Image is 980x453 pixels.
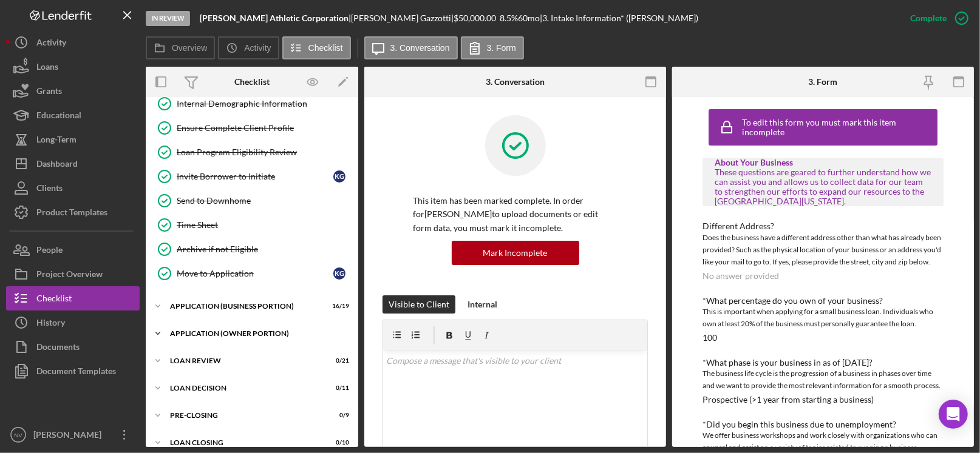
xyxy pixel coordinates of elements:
[6,55,140,79] button: Loans
[500,13,518,23] div: 8.5 %
[36,30,66,58] div: Activity
[6,359,140,383] button: Document Templates
[36,55,58,82] div: Loans
[454,13,500,23] div: $50,000.00
[36,79,62,106] div: Grants
[518,13,540,23] div: 60 mo
[742,118,935,137] div: To edit this form you must mark this item incomplete
[703,395,874,404] div: Prospective (>1 year from starting a business)
[36,262,103,289] div: Project Overview
[452,241,579,265] button: Mark Incomplete
[6,286,140,310] button: Checklist
[327,412,349,419] div: 0 / 9
[715,167,932,206] div: These questions are geared to further understand how we can assist you and allows us to collect d...
[327,439,349,446] div: 0 / 10
[703,420,944,429] div: *Did you begin this business due to unemployment?
[540,13,698,23] div: | 3. Intake Information* ([PERSON_NAME])
[413,194,618,235] p: This item has been marked complete. In order for [PERSON_NAME] to upload documents or edit form d...
[234,77,270,87] div: Checklist
[390,43,450,53] label: 3. Conversation
[177,244,352,254] div: Archive if not Eligible
[483,241,548,265] div: Mark Incomplete
[170,439,319,446] div: LOAN CLOSING
[177,220,352,230] div: Time Sheet
[152,237,352,261] a: Archive if not Eligible
[36,152,78,179] div: Dashboard
[6,176,140,200] a: Clients
[389,295,449,314] div: Visible to Client
[200,13,349,23] b: [PERSON_NAME] Athletic Corporation
[703,221,944,231] div: Different Address?
[170,384,319,392] div: LOAN DECISION
[14,432,22,438] text: NV
[6,152,140,176] button: Dashboard
[36,238,63,265] div: People
[6,79,140,103] button: Grants
[6,238,140,262] button: People
[200,13,351,23] div: |
[152,189,352,213] a: Send to Downhome
[6,103,140,127] button: Educational
[36,359,116,386] div: Document Templates
[6,423,140,447] button: NV[PERSON_NAME]
[327,303,349,310] div: 16 / 19
[152,140,352,164] a: Loan Program Eligibility Review
[308,43,343,53] label: Checklist
[351,13,454,23] div: [PERSON_NAME] Gazzotti |
[809,77,838,87] div: 3. Form
[36,103,81,130] div: Educational
[6,310,140,335] button: History
[486,77,545,87] div: 3. Conversation
[703,271,779,281] div: No answer provided
[30,423,109,450] div: [PERSON_NAME]
[218,36,279,59] button: Activity
[327,357,349,364] div: 0 / 21
[383,295,455,314] button: Visible to Client
[6,262,140,286] button: Project Overview
[152,164,352,189] a: Invite Borrower to InitiateKG
[177,147,352,157] div: Loan Program Eligibility Review
[939,400,968,429] div: Open Intercom Messenger
[36,127,77,155] div: Long-Term
[170,357,319,364] div: LOAN REVIEW
[282,36,351,59] button: Checklist
[152,213,352,237] a: Time Sheet
[177,269,333,278] div: Move to Application
[327,384,349,392] div: 0 / 11
[333,170,345,183] div: K G
[36,286,72,314] div: Checklist
[170,412,319,419] div: PRE-CLOSING
[703,358,944,367] div: *What phase is your business in as of [DATE]?
[6,335,140,359] button: Documents
[172,43,207,53] label: Overview
[703,232,944,268] div: Does the business have a different address other than what has already been provided? Such as the...
[244,43,271,53] label: Activity
[146,11,190,26] div: In Review
[6,30,140,55] button: Activity
[703,296,944,306] div: *What percentage do you own of your business?
[6,127,140,152] button: Long-Term
[364,36,458,59] button: 3. Conversation
[6,200,140,224] button: Product Templates
[461,295,503,314] button: Internal
[715,158,932,167] div: About Your Business
[36,200,107,227] div: Product Templates
[703,306,944,330] div: This is important when applying for a small business loan. Individuals who own at least 20% of th...
[177,172,333,181] div: Invite Borrower to Initiate
[36,335,80,362] div: Documents
[703,367,944,392] div: The business life cycle is the progression of a business in phases over time and we want to provi...
[333,267,345,280] div: K G
[146,36,215,59] button: Overview
[468,295,497,314] div: Internal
